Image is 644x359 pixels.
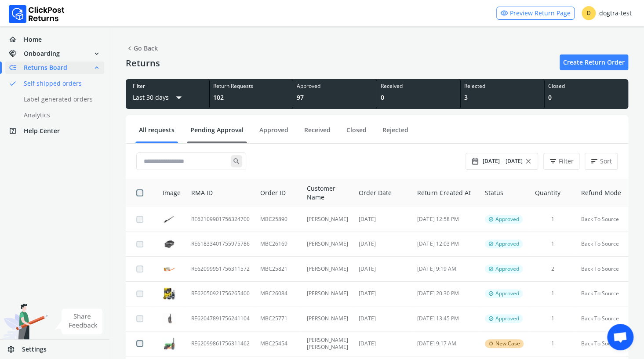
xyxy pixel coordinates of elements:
td: [DATE] 13:45 PM [412,306,479,331]
button: sortSort [585,153,618,170]
img: share feedback [55,308,103,334]
td: [DATE] 12:03 PM [412,232,479,257]
a: Approved [256,126,292,141]
a: doneSelf shipped orders [5,77,115,90]
span: verified [488,216,494,223]
img: row_image [163,214,176,225]
span: expand_less [93,62,101,74]
span: expand_more [93,47,101,60]
div: Filter [133,83,202,90]
th: Return Created At [412,179,479,207]
td: RE62109901756324700 [186,207,255,232]
div: 0 [381,93,457,102]
span: settings [7,343,22,355]
a: Create Return Order [560,54,628,70]
span: search [231,155,242,167]
td: Back To Source [576,232,628,257]
div: 3 [464,93,541,102]
span: Go Back [126,42,158,54]
td: 1 [529,331,575,356]
a: All requests [135,126,178,141]
td: Back To Source [576,331,628,356]
span: visibility [500,7,508,19]
div: 102 [213,93,290,102]
div: Return Requests [213,83,290,90]
a: Pending Approval [187,126,247,141]
a: Rejected [379,126,412,141]
span: Filter [559,157,574,166]
td: Back To Source [576,306,628,331]
span: Approved [495,216,519,223]
div: Approved [297,83,373,90]
td: MBC25821 [255,257,302,282]
img: row_image [163,287,176,300]
td: [DATE] [353,207,412,232]
span: arrow_drop_down [172,90,186,105]
span: low_priority [9,62,24,74]
td: MBC26169 [255,232,302,257]
div: 0 [548,93,625,102]
td: [DATE] 12:58 PM [412,207,479,232]
img: row_image [163,237,176,250]
th: Status [480,179,530,207]
td: RE61833401755975786 [186,232,255,257]
span: filter_list [549,155,557,167]
td: [DATE] [353,281,412,306]
a: Analytics [5,109,115,121]
span: home [9,33,24,46]
td: MBC25771 [255,306,302,331]
span: Settings [22,345,47,354]
button: Last 30 daysarrow_drop_down [133,90,186,105]
div: Received [381,83,457,90]
td: [PERSON_NAME] [302,306,353,331]
span: D [582,6,596,20]
td: [DATE] 20:30 PM [412,281,479,306]
th: Order Date [353,179,412,207]
span: Returns Board [24,63,67,72]
a: Received [301,126,334,141]
span: Onboarding [24,49,60,58]
span: Approved [495,290,519,297]
td: MBC26084 [255,281,302,306]
a: homeHome [5,33,104,46]
div: dogtra-test [582,6,632,20]
th: Customer Name [302,179,353,207]
span: done [9,77,17,90]
td: [DATE] [353,232,412,257]
img: Logo [9,5,65,23]
th: Image [152,179,186,207]
img: row_image [163,313,176,324]
span: close [524,155,532,167]
td: RE62099861756311462 [186,331,255,356]
div: 97 [297,93,373,102]
span: [DATE] [506,158,523,165]
th: Quantity [529,179,575,207]
span: [DATE] [483,158,500,165]
span: verified [488,290,494,297]
td: RE62050921756265400 [186,281,255,306]
div: Closed [548,83,625,90]
td: [PERSON_NAME] [302,232,353,257]
td: RE62047891756241104 [186,306,255,331]
a: Closed [343,126,370,141]
span: Approved [495,240,519,247]
a: Open chat [607,324,633,350]
td: RE62099951756311572 [186,257,255,282]
span: chevron_left [126,42,134,54]
span: Home [24,35,42,44]
td: Back To Source [576,257,628,282]
td: Back To Source [576,281,628,306]
td: [PERSON_NAME] [PERSON_NAME] [302,331,353,356]
span: Approved [495,315,519,322]
span: date_range [471,155,479,167]
a: help_centerHelp Center [5,125,104,137]
td: [DATE] [353,331,412,356]
td: Back To Source [576,207,628,232]
td: [DATE] [353,306,412,331]
td: MBC25454 [255,331,302,356]
span: sort [590,155,598,167]
img: row_image [163,337,176,350]
span: verified [488,240,494,247]
span: handshake [9,47,24,60]
td: [PERSON_NAME] [302,281,353,306]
